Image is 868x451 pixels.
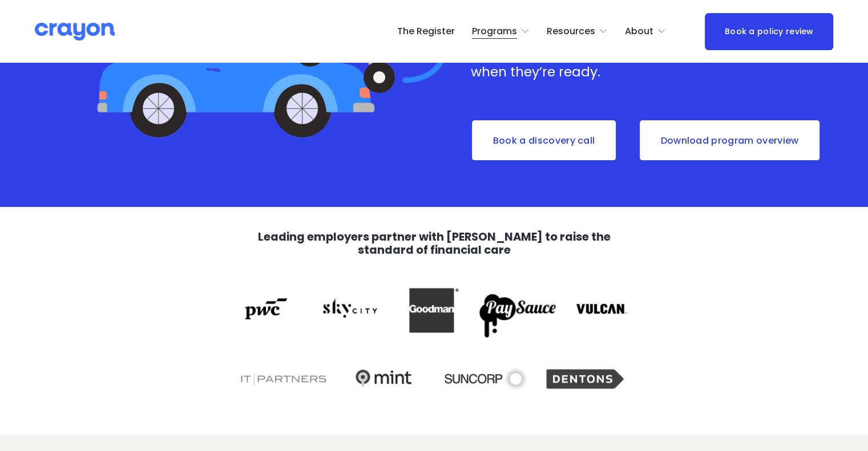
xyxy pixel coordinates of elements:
[471,119,617,161] a: Book a discovery call
[397,22,455,40] a: The Register
[35,22,115,42] img: Crayon
[472,22,530,40] a: folder dropdown
[258,229,613,258] strong: Leading employers partner with [PERSON_NAME] to raise the standard of financial care
[705,13,833,50] a: Book a policy review
[547,22,608,40] a: folder dropdown
[639,119,821,161] a: Download program overview
[625,22,666,40] a: folder dropdown
[547,23,595,40] span: Resources
[625,23,653,40] span: About
[472,23,517,40] span: Programs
